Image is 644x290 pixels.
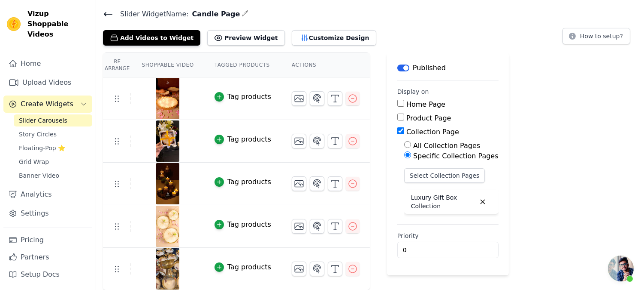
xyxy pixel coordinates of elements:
[475,194,490,209] button: Delete collection
[227,92,271,102] div: Tag products
[156,163,180,204] img: vizup-images-6661.jpg
[14,142,92,154] a: Floating-Pop ⭐
[3,186,92,203] a: Analytics
[14,170,92,182] a: Banner Video
[156,248,180,290] img: vizup-images-65e4.jpg
[3,55,92,72] a: Home
[227,262,271,272] div: Tag products
[292,134,306,148] button: Change Thumbnail
[103,53,131,77] th: Re Arrange
[292,219,306,234] button: Change Thumbnail
[215,134,271,145] button: Tag products
[21,99,73,109] span: Create Widgets
[3,96,92,113] button: Create Widgets
[292,91,306,106] button: Change Thumbnail
[207,30,284,46] button: Preview Widget
[156,206,180,247] img: vizup-images-f933.jpg
[14,128,92,140] a: Story Circles
[131,53,204,77] th: Shoppable Video
[292,262,306,276] button: Change Thumbnail
[562,28,630,44] button: How to setup?
[156,120,180,162] img: vizup-images-72c1.jpg
[19,116,67,125] span: Slider Carousels
[411,193,475,210] p: Luxury Gift Box Collection
[3,249,92,266] a: Partners
[27,9,89,40] span: Vizup Shoppable Videos
[227,134,271,145] div: Tag products
[113,9,189,19] span: Slider Widget Name:
[397,87,429,96] legend: Display on
[413,152,499,160] label: Specific Collection Pages
[413,63,446,73] p: Published
[103,30,200,46] button: Add Videos to Widget
[215,92,271,102] button: Tag products
[406,100,445,108] label: Home Page
[215,219,271,230] button: Tag products
[19,144,65,152] span: Floating-Pop ⭐
[406,128,459,136] label: Collection Page
[189,9,240,19] span: Candle Page
[227,219,271,230] div: Tag products
[608,256,634,281] div: Open chat
[227,177,271,187] div: Tag products
[19,157,49,166] span: Grid Wrap
[215,262,271,272] button: Tag products
[292,30,376,46] button: Customize Design
[215,177,271,187] button: Tag products
[562,34,630,42] a: How to setup?
[14,156,92,168] a: Grid Wrap
[7,17,21,31] img: Vizup
[204,53,281,77] th: Tagged Products
[242,8,248,20] div: Edit Name
[413,142,480,150] label: All Collection Pages
[14,114,92,126] a: Slider Carousels
[406,114,451,122] label: Product Page
[3,231,92,249] a: Pricing
[156,78,180,119] img: vizup-images-77fd.jpg
[19,130,57,139] span: Story Circles
[3,74,92,91] a: Upload Videos
[281,53,370,77] th: Actions
[292,176,306,191] button: Change Thumbnail
[19,171,59,180] span: Banner Video
[404,168,485,183] button: Select Collection Pages
[3,205,92,222] a: Settings
[3,266,92,283] a: Setup Docs
[397,231,499,240] label: Priority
